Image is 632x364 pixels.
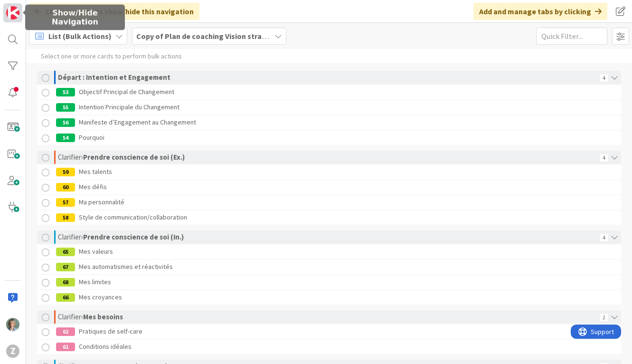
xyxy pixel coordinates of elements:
[56,278,75,287] div: 68
[536,28,607,45] input: Quick Filter...
[37,165,621,179] a: 59Mes talents
[58,310,597,324] div: Clarifier ›
[56,134,75,142] div: 54
[56,195,538,210] div: Ma personnalité
[56,263,75,271] div: 67
[58,73,170,82] b: Départ : Intention et Engagement
[56,325,538,339] div: Pratiques de self-care
[600,74,608,82] span: 4
[56,290,538,305] div: Mes croyances
[56,198,75,207] div: 57
[56,88,75,96] div: 53
[6,318,19,331] img: ZL
[56,213,75,222] div: 58
[37,245,621,259] a: 65Mes valeurs
[56,275,538,289] div: Mes limites
[56,211,538,225] div: Style de communication/collaboration
[37,260,621,274] a: 67Mes automatismes et réactivités
[56,100,538,115] div: Intention Principale du Changement
[56,248,75,256] div: 65
[56,343,75,351] div: 61
[20,1,43,13] span: Support
[29,3,199,20] div: Click our logo to show/hide this navigation
[37,131,621,145] a: 54Pourquoi
[56,293,75,302] div: 66
[37,180,621,194] a: 60Mes défis
[136,31,311,41] b: Copy of Plan de coaching Vision stratégique (OKR)
[56,115,538,130] div: Manifeste d’Engagement au Changement
[37,211,621,225] a: 58Style de communication/collaboration
[56,103,75,112] div: 55
[56,180,538,194] div: Mes défis
[600,234,608,241] span: 4
[41,49,182,63] div: Select one or more cards to perform bulk actions
[56,245,538,259] div: Mes valeurs
[56,85,538,99] div: Objectif Principal de Changement
[600,154,608,162] span: 4
[56,260,538,274] div: Mes automatismes et réactivités
[473,3,607,20] div: Add and manage tabs by clicking
[37,340,621,354] a: 61Conditions idéales
[37,275,621,289] a: 68Mes limites
[56,118,75,127] div: 56
[83,153,185,162] b: Prendre conscience de soi (Ex.)
[56,327,75,336] div: 62
[29,9,121,27] h5: Show/Hide Navigation
[56,131,538,145] div: Pourquoi
[600,314,608,321] span: 2
[37,85,621,99] a: 53Objectif Principal de Changement
[6,345,19,358] div: Z
[37,290,621,305] a: 66Mes croyances
[56,340,538,354] div: Conditions idéales
[56,183,75,192] div: 60
[48,30,112,42] span: List (Bulk Actions)
[37,100,621,115] a: 55Intention Principale du Changement
[37,325,621,339] a: 62Pratiques de self-care
[83,232,184,241] b: Prendre conscience de soi (In.)
[56,165,538,179] div: Mes talents
[83,312,123,321] b: Mes besoins
[37,195,621,210] a: 57Ma personnalité
[58,151,597,164] div: Clarifier ›
[58,230,597,244] div: Clarifier ›
[56,168,75,176] div: 59
[6,6,19,19] img: Visit kanbanzone.com
[37,115,621,130] a: 56Manifeste d’Engagement au Changement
